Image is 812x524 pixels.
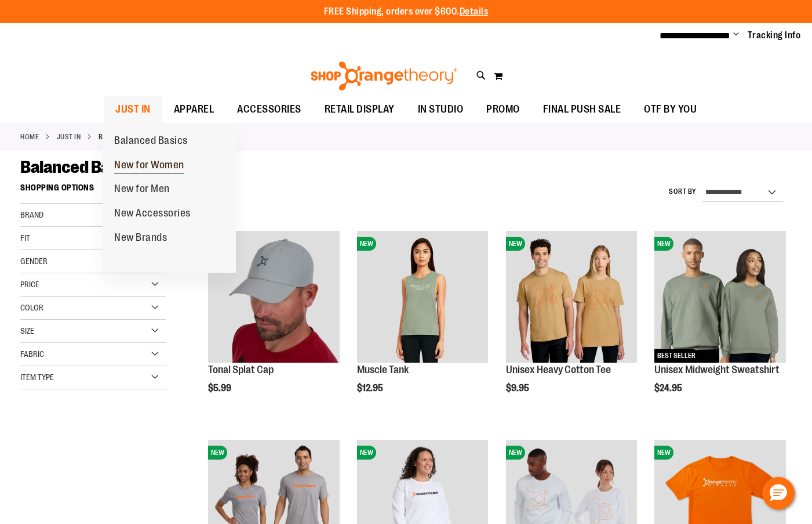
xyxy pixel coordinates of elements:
[20,132,39,142] a: Home
[104,96,162,122] a: JUST IN
[225,96,313,123] a: ACCESSORIES
[208,446,227,460] span: NEW
[654,446,673,460] span: NEW
[506,383,531,393] span: $9.95
[20,303,43,312] span: Color
[313,96,406,123] a: RETAIL DISPLAY
[20,373,54,382] span: Item Type
[762,477,795,509] button: Hello, have a question? Let’s chat.
[114,135,188,149] span: Balanced Basics
[357,237,376,251] span: NEW
[103,153,196,178] a: New for Women
[506,364,611,375] a: Unisex Heavy Cotton Tee
[20,233,30,243] span: Fit
[460,6,489,17] a: Details
[325,96,395,122] span: RETAIL DISPLAY
[103,201,202,226] a: New Accessories
[20,349,44,359] span: Fabric
[208,231,340,364] a: Product image for Grey Tonal Splat CapNEW
[162,96,226,123] a: APPAREL
[202,225,345,422] div: product
[20,256,48,266] span: Gender
[114,207,191,222] span: New Accessories
[475,96,531,123] a: PROMO
[237,96,301,122] span: ACCESSORIES
[115,96,151,122] span: JUST IN
[654,231,786,364] a: Unisex Midweight SweatshirtNEWBEST SELLER
[20,178,166,204] strong: Shopping Options
[208,364,274,375] a: Tonal Splat Cap
[654,383,684,393] span: $24.95
[500,225,643,422] div: product
[506,231,638,364] a: Unisex Heavy Cotton TeeNEW
[733,30,739,41] button: Account menu
[418,96,464,122] span: IN STUDIO
[103,123,236,273] ul: JUST IN
[357,231,489,364] a: Muscle TankNEW
[114,159,184,174] span: New for Women
[309,62,459,91] img: Shop Orangetheory
[114,232,167,246] span: New Brands
[669,187,697,197] label: Sort By
[20,210,43,219] span: Brand
[103,129,199,153] a: Balanced Basics
[357,383,385,393] span: $12.95
[649,225,792,422] div: product
[543,96,621,122] span: FINAL PUSH SALE
[406,96,475,123] a: IN STUDIO
[357,446,376,460] span: NEW
[506,446,525,460] span: NEW
[351,225,494,422] div: product
[748,29,801,42] a: Tracking Info
[20,157,140,177] span: Balanced Basics
[654,364,780,375] a: Unisex Midweight Sweatshirt
[20,326,34,335] span: Size
[654,237,673,251] span: NEW
[103,177,181,201] a: New for Men
[174,96,214,122] span: APPAREL
[531,96,633,123] a: FINAL PUSH SALE
[506,237,525,251] span: NEW
[20,280,39,289] span: Price
[654,349,698,363] span: BEST SELLER
[506,231,638,363] img: Unisex Heavy Cotton Tee
[114,183,170,197] span: New for Men
[357,364,409,375] a: Muscle Tank
[357,231,489,363] img: Muscle Tank
[632,96,708,123] a: OTF BY YOU
[99,132,158,142] strong: Balanced Basics
[208,383,233,393] span: $5.99
[57,132,81,142] a: JUST IN
[486,96,520,122] span: PROMO
[654,231,786,363] img: Unisex Midweight Sweatshirt
[208,231,340,363] img: Product image for Grey Tonal Splat Cap
[644,96,697,122] span: OTF BY YOU
[103,226,179,250] a: New Brands
[324,5,489,19] p: FREE Shipping, orders over $600.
